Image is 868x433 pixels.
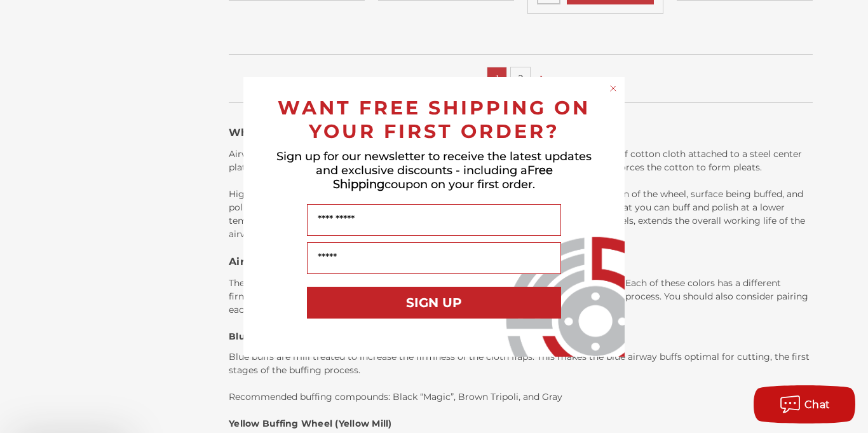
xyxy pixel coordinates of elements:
[333,163,553,191] span: Free Shipping
[804,399,831,411] span: Chat
[276,149,592,191] span: Sign up for our newsletter to receive the latest updates and exclusive discounts - including a co...
[278,96,590,143] span: WANT FREE SHIPPING ON YOUR FIRST ORDER?
[307,287,561,319] button: SIGN UP
[607,82,620,95] button: Close dialog
[754,385,855,423] button: Chat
